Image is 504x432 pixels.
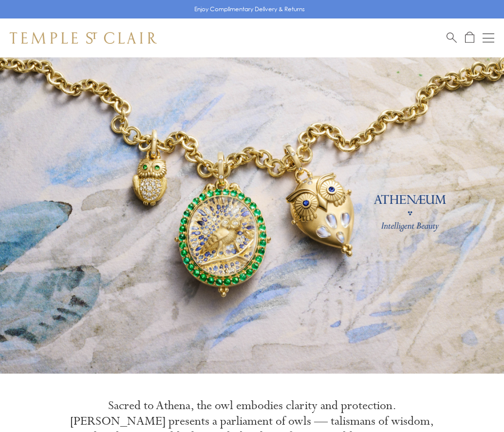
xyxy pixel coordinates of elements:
img: Temple St. Clair [10,32,157,44]
button: Open navigation [483,32,494,44]
a: Search [447,32,457,44]
a: Open Shopping Bag [465,32,474,44]
p: Enjoy Complimentary Delivery & Returns [194,4,305,14]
